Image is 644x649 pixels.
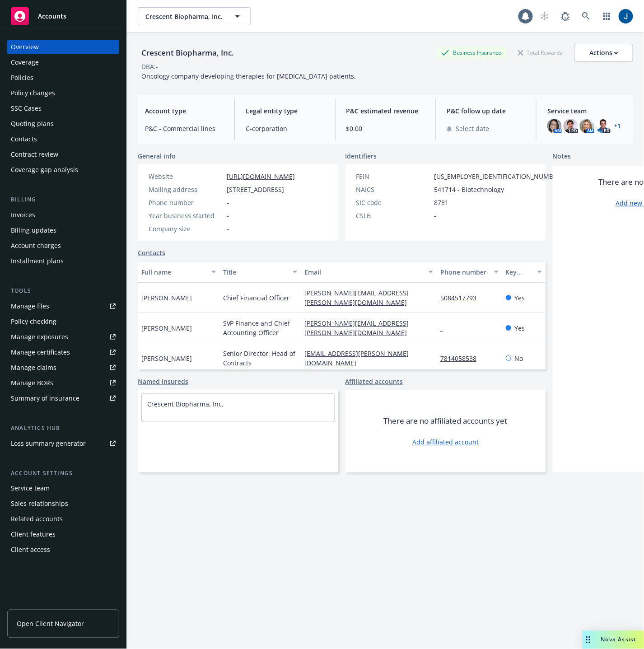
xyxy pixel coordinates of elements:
span: SVP Finance and Chief Accounting Officer [223,318,298,337]
a: Affiliated accounts [345,377,403,386]
span: No [515,354,523,363]
img: photo [564,119,578,133]
div: CSLB [356,211,431,220]
div: Related accounts [11,512,63,527]
div: Invoices [11,208,35,222]
span: 8731 [434,198,449,207]
div: Tools [7,286,119,295]
span: - [434,211,437,220]
div: Overview [11,40,39,54]
div: Phone number [149,198,223,207]
a: SSC Cases [7,101,119,116]
div: Manage exposures [11,330,68,344]
a: Sales relationships [7,497,119,511]
span: - [227,198,229,207]
a: - [440,324,450,332]
div: Total Rewards [513,47,567,58]
a: Manage BORs [7,376,119,390]
a: Client access [7,543,119,557]
span: Open Client Navigator [17,619,84,629]
img: photo [619,9,633,23]
span: There are no affiliated accounts yet [383,416,507,426]
div: Website [149,172,223,181]
span: Accounts [38,13,66,20]
div: Business Insurance [437,47,506,58]
div: Policy changes [11,86,55,100]
span: Yes [515,293,525,303]
a: Related accounts [7,512,119,527]
a: Manage files [7,299,119,313]
a: Report a Bug [556,7,574,25]
a: Installment plans [7,254,119,268]
span: [PERSON_NAME] [141,354,192,363]
span: Notes [553,151,571,162]
a: Policy changes [7,86,119,100]
a: Client features [7,528,119,542]
div: Manage claims [11,360,56,375]
a: [PERSON_NAME][EMAIL_ADDRESS][PERSON_NAME][DOMAIN_NAME] [304,319,414,337]
button: Actions [574,44,633,62]
span: Oncology company developing therapies for [MEDICAL_DATA] patients. [141,72,356,80]
a: Accounts [7,4,119,29]
a: +1 [614,123,621,129]
div: Key contact [506,267,532,277]
div: NAICS [356,185,431,194]
button: Email [301,261,437,283]
a: [EMAIL_ADDRESS][PERSON_NAME][DOMAIN_NAME] [304,349,409,367]
span: General info [138,151,176,161]
div: Coverage [11,55,39,70]
span: Crescent Biopharma, Inc. [145,12,224,21]
a: Manage exposures [7,330,119,344]
a: Switch app [598,7,616,25]
div: Loss summary generator [11,436,86,451]
button: Key contact [502,261,546,283]
div: Coverage gap analysis [11,163,78,177]
button: Phone number [437,261,502,283]
div: Email [304,267,423,277]
a: 5084517793 [440,294,484,302]
a: Policy checking [7,314,119,329]
span: Service team [547,106,626,116]
span: Nova Assist [601,636,637,644]
div: Crescent Biopharma, Inc. [138,47,238,59]
a: Loss summary generator [7,436,119,451]
div: Manage files [11,299,49,313]
a: Add affiliated account [412,437,479,447]
span: C-corporation [246,124,324,133]
a: Crescent Biopharma, Inc. [147,400,224,408]
a: Manage certificates [7,345,119,360]
a: Manage claims [7,360,119,375]
div: DBA: - [141,62,158,71]
div: FEIN [356,172,431,181]
span: - [227,211,229,220]
img: photo [547,119,562,133]
a: Account charges [7,238,119,253]
span: Identifiers [345,151,377,161]
a: 7814058538 [440,354,484,363]
a: Contacts [7,132,119,146]
div: Installment plans [11,254,64,268]
span: [PERSON_NAME] [141,323,192,333]
a: Overview [7,40,119,54]
div: Policies [11,70,33,85]
a: Billing updates [7,223,119,238]
div: Year business started [149,211,223,220]
div: Drag to move [583,631,594,649]
div: SIC code [356,198,431,207]
a: Named insureds [138,377,188,386]
div: Phone number [440,267,488,277]
div: Billing [7,195,119,204]
div: Account charges [11,238,61,253]
img: photo [596,119,611,133]
a: Policies [7,70,119,85]
a: Coverage gap analysis [7,163,119,177]
button: Title [219,261,301,283]
span: Senior Director, Head of Contracts [223,349,298,368]
span: [PERSON_NAME] [141,293,192,303]
button: Crescent Biopharma, Inc. [138,7,251,25]
a: Search [577,7,595,25]
span: - [227,224,229,233]
a: Start snowing [536,7,554,25]
div: Manage certificates [11,345,70,360]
